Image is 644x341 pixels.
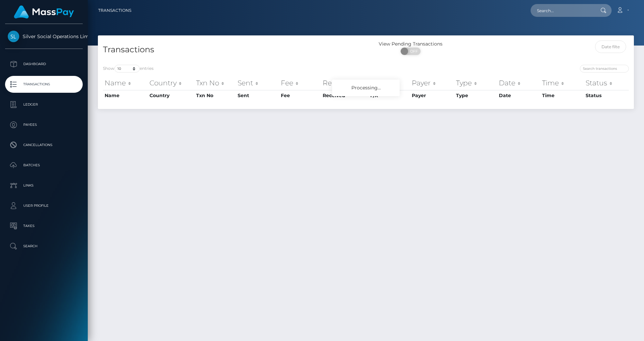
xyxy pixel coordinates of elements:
div: Processing... [332,80,400,96]
a: User Profile [5,197,83,214]
th: Status [584,76,629,90]
select: Showentries [114,65,140,73]
a: Dashboard [5,56,83,73]
th: Date [497,90,540,101]
th: Received [321,76,369,90]
p: Cancellations [8,140,80,150]
th: Payer [410,90,454,101]
th: Date [497,76,540,90]
p: Payees [8,120,80,130]
th: Name [103,90,148,101]
p: Links [8,180,80,191]
th: Time [540,76,584,90]
th: Type [454,76,498,90]
p: Taxes [8,221,80,231]
th: Status [584,90,629,101]
a: Ledger [5,96,83,113]
a: Transactions [98,3,131,18]
a: Batches [5,157,83,174]
input: Search transactions [580,65,629,73]
input: Date filter [595,40,626,53]
img: Silver Social Operations Limited [8,31,19,42]
th: F/X [369,76,410,90]
th: Payer [410,76,454,90]
input: Search... [531,4,594,17]
p: Transactions [8,79,80,89]
p: User Profile [8,201,80,211]
th: Name [103,76,148,90]
a: Search [5,238,83,255]
img: MassPay Logo [14,5,74,19]
a: Payees [5,116,83,133]
a: Links [5,177,83,194]
a: Taxes [5,218,83,234]
th: Txn No [194,90,236,101]
p: Dashboard [8,59,80,69]
th: Type [454,90,498,101]
label: Show entries [103,65,154,73]
th: Fee [279,76,321,90]
a: Cancellations [5,137,83,153]
th: Sent [236,90,279,101]
span: OFF [404,48,421,55]
p: Batches [8,160,80,170]
div: View Pending Transactions [366,40,455,48]
th: Txn No [194,76,236,90]
th: Time [540,90,584,101]
span: Silver Social Operations Limited [5,33,83,39]
p: Search [8,241,80,251]
p: Ledger [8,100,80,110]
a: Transactions [5,76,83,93]
th: Received [321,90,369,101]
th: Sent [236,76,279,90]
h4: Transactions [103,44,361,56]
th: Country [148,76,194,90]
th: Fee [279,90,321,101]
th: Country [148,90,194,101]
